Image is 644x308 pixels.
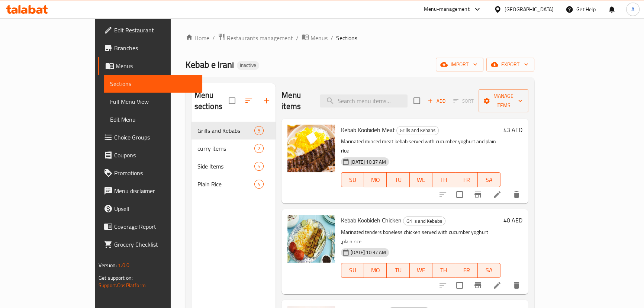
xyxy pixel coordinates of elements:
span: Choice Groups [114,133,196,142]
span: FR [458,174,475,185]
span: Branches [114,44,196,52]
span: TU [390,265,406,276]
button: Add [425,95,448,107]
button: SU [341,172,364,187]
span: Menus [116,61,196,70]
span: Inactive [237,62,259,68]
a: Edit Restaurant [98,21,202,39]
span: SU [344,174,361,185]
button: WE [410,263,432,278]
span: Kebab Koobideh Chicken [341,215,402,226]
span: Coupons [114,151,196,160]
div: Grills and Kebabs [396,126,439,135]
span: Select all sections [224,93,240,109]
a: Menus [302,33,328,43]
span: TH [435,174,452,185]
span: MO [367,265,384,276]
a: Menu disclaimer [98,182,202,200]
button: export [486,58,534,71]
span: FR [458,265,475,276]
div: Grills and Kebabs5 [191,122,276,139]
a: Coupons [98,146,202,164]
span: Select section [409,93,425,109]
div: Plain Rice4 [191,175,276,193]
span: Full Menu View [110,97,196,106]
div: Menu-management [424,5,470,14]
button: Add section [258,92,276,110]
button: FR [455,172,478,187]
span: Plain Rice [197,180,254,189]
span: Coverage Report [114,222,196,231]
button: Branch-specific-item [469,186,487,203]
span: Promotions [114,169,196,177]
a: Grocery Checklist [98,235,202,253]
button: WE [410,172,432,187]
span: Sections [110,79,196,88]
nav: Menu sections [191,119,276,196]
span: 5 [255,127,263,134]
p: Marinated tenders boneless chicken served with cucumber yoghurt ,plain rice [341,228,500,246]
li: / [212,33,215,42]
div: items [254,126,264,135]
span: Get support on: [99,273,133,283]
div: items [254,162,264,171]
div: [GEOGRAPHIC_DATA] [505,5,554,13]
button: SA [478,263,500,278]
button: SA [478,172,500,187]
img: Kebab Koobideh Meat [287,125,335,172]
span: Select section first [448,95,479,107]
span: 2 [255,145,263,152]
span: curry items [197,144,254,153]
span: Edit Restaurant [114,26,196,35]
span: Grocery Checklist [114,240,196,249]
span: import [442,60,477,69]
span: Restaurants management [227,33,293,42]
a: Restaurants management [218,33,293,43]
span: Grills and Kebabs [197,126,254,135]
div: Side Items5 [191,157,276,175]
span: 4 [255,181,263,188]
button: FR [455,263,478,278]
a: Promotions [98,164,202,182]
img: Kebab Koobideh Chicken [287,215,335,263]
button: TU [387,263,409,278]
span: SA [481,174,498,185]
li: / [331,33,333,42]
span: WE [413,265,429,276]
span: Sort sections [240,92,258,110]
button: SU [341,263,364,278]
span: Menu disclaimer [114,186,196,195]
a: Upsell [98,200,202,218]
span: Manage items [484,92,522,110]
a: Full Menu View [104,93,202,110]
span: Edit Menu [110,115,196,124]
span: Add [426,97,447,105]
a: Support.OpsPlatform [99,280,146,290]
div: items [254,144,264,153]
span: Kebab Koobideh Meat [341,124,395,135]
h6: 40 AED [503,215,522,225]
h6: 43 AED [503,125,522,135]
span: Kebab e Irani [186,56,234,73]
span: A [631,5,634,13]
span: Select to update [452,187,467,202]
button: TU [387,172,409,187]
button: Branch-specific-item [469,276,487,294]
a: Edit menu item [493,281,502,290]
span: WE [413,174,429,185]
span: SU [344,265,361,276]
span: export [492,60,528,69]
span: MO [367,174,384,185]
span: Grills and Kebabs [403,217,445,225]
span: Menus [310,33,328,42]
span: Add item [425,95,448,107]
span: [DATE] 10:37 AM [348,249,389,256]
a: Choice Groups [98,128,202,146]
button: TH [432,263,455,278]
button: MO [364,263,387,278]
div: items [254,180,264,189]
span: SA [481,265,498,276]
